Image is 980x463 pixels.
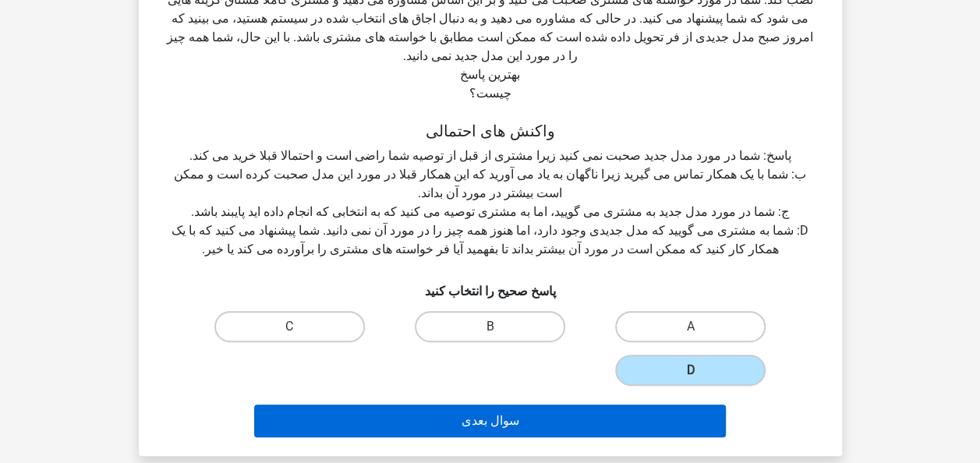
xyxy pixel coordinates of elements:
h5: واکنش های احتمالی [164,122,817,140]
label: A [615,311,766,342]
label: C [214,311,365,342]
label: D [615,355,766,386]
button: سوال بعدی [254,405,726,437]
font: پاسخ: شما در مورد مدل جدید صحبت نمی کنید زیرا مشتری از قبل از توصیه شما راضی است و احتمالا قبلا خ... [172,148,808,256]
h6: پاسخ صحیح را انتخاب کنید [164,271,817,299]
label: B [415,311,565,342]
